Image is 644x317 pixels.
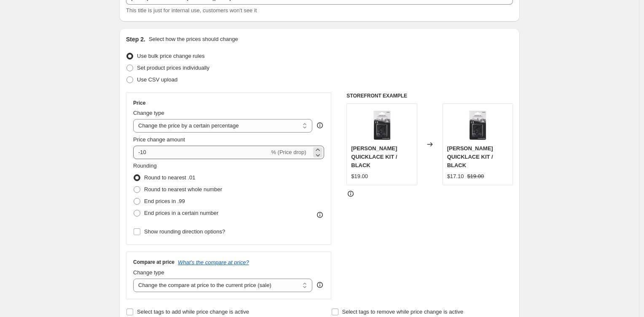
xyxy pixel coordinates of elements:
strike: $19.00 [467,172,484,181]
button: What's the compare at price? [178,259,249,266]
h3: Price [133,100,145,106]
p: Select how the prices should change [149,35,238,43]
span: Use CSV upload [137,76,177,83]
span: Show rounding direction options? [144,228,225,235]
span: [PERSON_NAME] QUICKLACE KIT / BLACK [447,145,493,168]
span: Select tags to add while price change is active [137,309,249,315]
div: $17.10 [447,172,464,181]
span: Use bulk price change rules [137,53,204,59]
span: Round to nearest whole number [144,186,222,192]
div: help [316,121,324,130]
span: Select tags to remove while price change is active [342,309,464,315]
span: Change type [133,269,164,276]
div: help [316,281,324,289]
span: [PERSON_NAME] QUICKLACE KIT / BLACK [351,145,397,168]
h6: STOREFRONT EXAMPLE [346,92,513,99]
span: Change type [133,110,164,116]
h3: Compare at price [133,259,174,266]
span: Rounding [133,163,157,169]
span: End prices in a certain number [144,210,218,216]
img: SALOMON-QUICK-LACE-KIT-PACE-ATHLETIC_1_80x.jpg [365,108,399,142]
span: End prices in .99 [144,198,185,204]
span: % (Price drop) [271,149,306,155]
h2: Step 2. [126,35,145,43]
span: Set product prices individually [137,65,209,71]
img: SALOMON-QUICK-LACE-KIT-PACE-ATHLETIC_1_80x.jpg [461,108,494,142]
input: -15 [133,146,269,159]
div: $19.00 [351,172,368,181]
span: Price change amount [133,136,185,143]
span: Round to nearest .01 [144,174,195,181]
span: This title is just for internal use, customers won't see it [126,7,257,14]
